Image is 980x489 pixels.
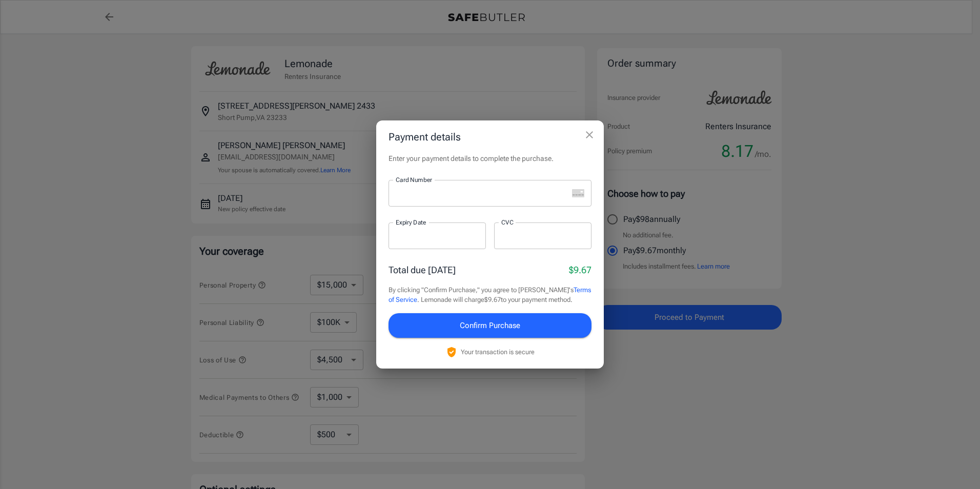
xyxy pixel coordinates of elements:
button: Confirm Purchase [389,313,591,338]
h2: Payment details [376,120,604,153]
p: Enter your payment details to complete the purchase. [389,153,591,164]
iframe: Secure expiration date input frame [396,231,479,240]
button: close [579,125,600,145]
span: Confirm Purchase [460,319,520,332]
iframe: Secure CVC input frame [501,231,584,240]
p: $9.67 [569,263,591,277]
svg: unknown [572,189,584,197]
p: Total due [DATE] [389,263,456,277]
iframe: Secure card number input frame [396,188,568,198]
label: Expiry Date [396,218,426,227]
p: By clicking "Confirm Purchase," you agree to [PERSON_NAME]'s . Lemonade will charge $9.67 to your... [389,285,591,305]
label: Card Number [396,175,432,184]
p: Your transaction is secure [461,347,535,357]
label: CVC [501,218,514,227]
